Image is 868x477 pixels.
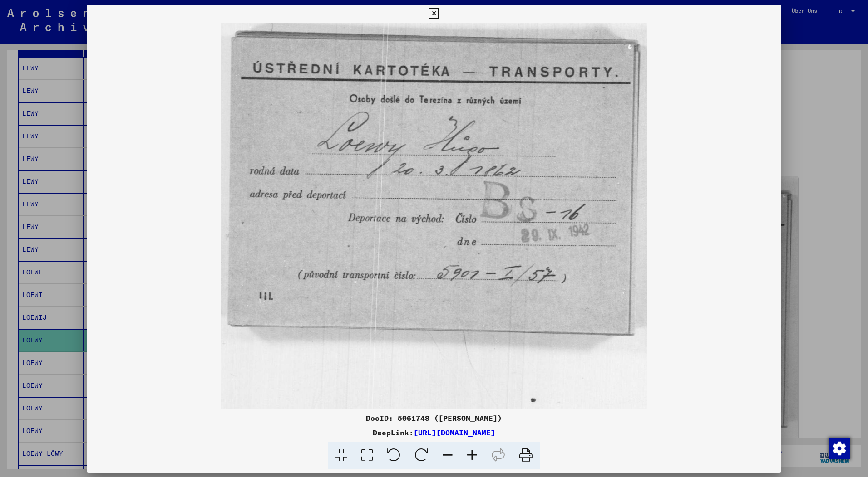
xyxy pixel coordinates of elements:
div: DeepLink: [87,427,781,438]
a: [URL][DOMAIN_NAME] [414,428,495,437]
img: Zustimmung ändern [829,438,850,459]
div: Zustimmung ändern [828,437,850,459]
div: DocID: 5061748 ([PERSON_NAME]) [87,413,781,423]
img: 001.jpg [87,23,781,409]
